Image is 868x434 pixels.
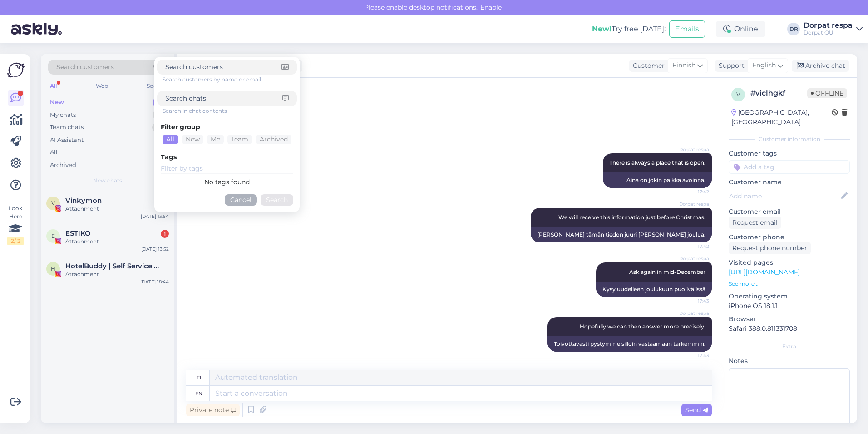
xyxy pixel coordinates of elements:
div: All [50,148,58,157]
div: [GEOGRAPHIC_DATA], [GEOGRAPHIC_DATA] [731,108,832,127]
span: H [51,265,55,272]
div: Archived [50,161,76,170]
input: Search customers [165,62,281,72]
span: Dorpat respa [675,146,709,153]
span: Finnish [672,61,695,71]
div: Attachment [65,205,169,213]
div: Kysy uudelleen joulukuun puolivälissä [596,282,712,297]
div: Look Here [7,204,24,245]
div: [DATE] 13:54 [141,213,169,220]
p: Visited pages [729,258,850,267]
a: [URL][DOMAIN_NAME] [729,268,800,276]
div: Filter group [161,122,293,132]
span: Send [685,406,708,414]
div: Request email [729,217,781,229]
span: There is always a place that is open. [609,159,705,166]
div: 2 / 3 [7,237,24,245]
span: Offline [807,88,847,98]
a: Dorpat respaDorpat OÜ [804,22,863,36]
span: ESTIKO [65,229,91,237]
span: HotelBuddy | Self Service App for Hotel Guests [65,262,160,270]
p: iPhone OS 18.1.1 [729,301,850,311]
p: Notes [729,356,850,366]
p: Operating system [729,292,850,301]
div: AI Assistant [50,136,84,145]
div: Aina on jokin paikka avoinna. [603,172,712,188]
span: Enable [478,3,504,11]
span: Vinkymon [65,197,102,205]
div: Socials [145,80,167,92]
div: [DATE] 13:52 [141,246,169,252]
input: Search chats [165,94,282,103]
span: Ask again in mid-December [629,268,705,275]
div: Request phone number [729,242,811,254]
span: Dorpat respa [675,255,709,262]
div: All [48,80,59,92]
p: See more ... [729,280,850,288]
input: Add a tag [729,160,850,174]
span: Dorpat respa [675,310,709,317]
span: Search customers [56,62,114,72]
p: Customer email [729,207,850,217]
div: 1 [161,230,169,238]
span: New chats [93,177,122,185]
div: Web [94,80,110,92]
div: Dorpat OÜ [804,29,853,36]
div: Online [716,21,765,37]
img: Askly Logo [7,61,25,79]
div: Team chats [50,123,84,132]
div: Search customers by name or email [163,76,297,84]
div: Dorpat respa [804,22,853,29]
div: Support [715,61,745,71]
button: Emails [669,20,705,38]
div: Private note [186,404,240,416]
span: E [51,232,55,239]
div: Archive chat [792,60,849,72]
span: v [736,91,740,98]
span: 17:43 [675,298,709,304]
div: Attachment [65,237,169,246]
div: DR [787,23,800,35]
p: Browser [729,314,850,324]
span: V [51,200,55,207]
div: fi [197,370,201,385]
div: 3 [153,98,165,107]
div: [PERSON_NAME] tämän tiedon juuri [PERSON_NAME] joulua. [531,227,712,242]
b: New! [592,25,612,33]
span: English [752,61,776,71]
span: Dorpat respa [675,201,709,207]
div: 6 [153,111,165,120]
span: 17:42 [675,188,709,195]
div: Attachment [65,270,169,278]
span: We will receive this information just before Christmas. [558,214,705,221]
span: Hopefully we can then answer more precisely. [580,323,705,330]
div: Tags [161,152,293,162]
p: Customer name [729,177,850,187]
div: New [50,98,64,107]
div: Search in chat contents [163,107,297,115]
div: Try free [DATE]: [592,24,666,35]
div: All [163,135,178,144]
p: Customer tags [729,149,850,158]
div: Toivottavasti pystymme silloin vastaamaan tarkemmin. [547,336,712,352]
span: 17:43 [675,352,709,359]
div: Customer information [729,135,850,143]
div: # viclhgkf [750,88,807,99]
p: Customer phone [729,232,850,242]
div: en [195,386,202,401]
div: Extra [729,343,850,351]
p: Safari 388.0.811331708 [729,324,850,333]
input: Add name [729,191,839,201]
input: Filter by tags [161,164,293,174]
div: 0 [152,123,165,132]
div: Customer [629,61,665,71]
div: My chats [50,111,76,120]
span: 17:42 [675,243,709,250]
div: [DATE] 18:44 [140,278,169,285]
